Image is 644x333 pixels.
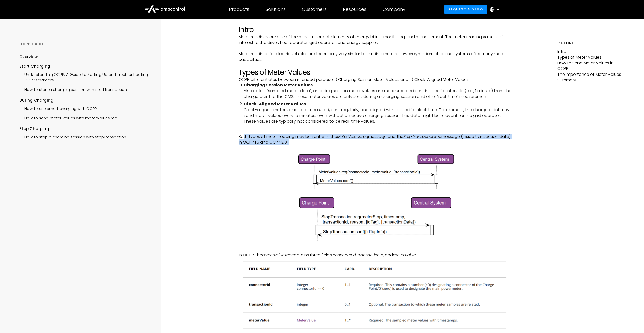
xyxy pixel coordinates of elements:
p: Types of Meter Values [557,54,625,60]
h2: Intro [239,26,512,34]
em: connectorId, transactionId [333,252,383,258]
a: Request a demo [444,5,487,14]
li: Also called “sampled meter data”, charging session meter values are measured and sent in specific... [244,82,512,99]
div: Solutions [266,7,286,12]
em: StopTransaction.req [403,134,442,139]
a: How to use smart charging with OCPP [19,103,97,113]
p: How to Send Meter Values in OCPP [557,60,625,72]
div: Overview [19,54,38,60]
p: Intro [557,49,625,54]
p: The Importance of Meter Values [557,72,625,77]
p: Both types of meter reading may be sent with the message and the message (inside transaction data... [239,134,512,145]
strong: Clock-Aligned Meter Values [244,101,306,107]
p: ‍ [239,128,512,134]
p: ‍ [239,46,512,51]
p: ‍ [239,63,512,68]
div: Company [383,7,405,12]
img: OCPP metervalue.req fields [239,258,512,333]
img: OCPP StopTransaction.req message [293,194,457,244]
h5: Outline [557,41,625,46]
p: ‍ [239,247,512,252]
em: meterValue [393,252,416,258]
div: Start Charging [19,64,148,69]
h2: Types of Meter Values [239,68,512,77]
em: MeterValues.req [337,134,368,139]
div: Stop Charging [19,126,148,132]
div: Resources [343,7,366,12]
a: Overview [19,54,38,63]
img: OCPP MeterValues.req message [293,151,457,192]
p: OCPP differentiates between intended purpose: 1) Charging Session Meter Values and 2) Clock-Align... [239,77,512,82]
p: ‍ [239,145,512,151]
a: How to stop a charging session with stopTransaction [19,132,126,141]
p: Summary [557,77,625,83]
a: How to send meter values with meterValues.req [19,113,117,122]
div: Customers [302,7,327,12]
a: How to start a charging session with startTransaction [19,84,127,94]
div: Products [229,7,249,12]
strong: Charging Session Meter Values [244,82,313,88]
p: Meter readings for electric vehicles are technically very similar to building meters. However, mo... [239,51,512,63]
li: Clock-aligned meter values are measured, sent regularly, and aligned with a specific clock time. ... [244,101,512,124]
p: Meter readings are one of the most important elements of energy billing, monitoring, and manageme... [239,34,512,46]
p: In OCPP, the contains three fields: , and . [239,252,512,258]
div: During Charging [19,98,148,103]
a: Understanding OCPP: A Guide to Setting Up and Troubleshooting OCPP Chargers [19,69,148,84]
div: OCPP GUIDE [19,42,148,46]
em: metervalue.req [262,252,291,258]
